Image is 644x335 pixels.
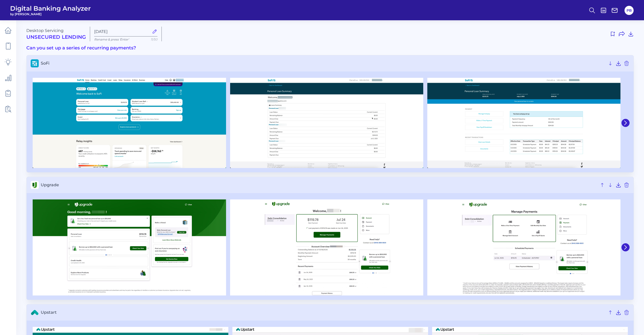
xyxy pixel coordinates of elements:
[26,45,634,51] h3: Can you set up a series of recurring payments?
[151,38,157,41] span: 11/50
[33,199,226,295] img: Upgrade
[10,5,91,12] span: Digital Banking Analyzer
[41,310,605,315] span: Upstart
[427,78,621,168] img: SoFi
[26,34,86,40] h2: Unsecured Lending
[230,78,424,168] img: SoFi
[33,78,226,168] img: SoFi
[26,28,86,40] div: Desktop Servicing
[41,61,605,66] span: SoFi
[427,199,621,295] img: Upgrade
[625,6,634,15] button: PB
[230,199,424,295] img: Upgrade
[10,12,91,16] span: by [PERSON_NAME]
[41,182,597,187] span: Upgrade
[94,38,157,41] p: Rename & press 'Enter'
